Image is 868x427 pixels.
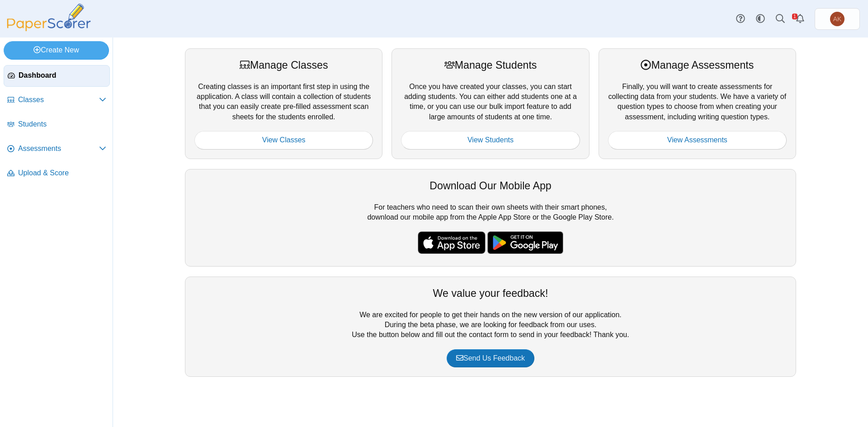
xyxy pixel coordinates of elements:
[447,349,534,367] a: Send Us Feedback
[194,178,787,193] div: Download Our Mobile App
[4,138,110,160] a: Assessments
[418,231,486,254] img: apple-store-badge.svg
[19,70,106,80] span: Dashboard
[4,89,110,111] a: Classes
[401,131,580,149] a: View Students
[18,119,106,129] span: Students
[18,144,99,154] span: Assessments
[833,16,842,22] span: Anna Kostouki
[4,41,109,59] a: Create New
[608,131,787,149] a: View Assessments
[194,286,787,300] div: We value your feedback!
[194,131,373,149] a: View Classes
[194,58,373,72] div: Manage Classes
[608,58,787,72] div: Manage Assessments
[18,95,99,105] span: Classes
[392,48,589,159] div: Once you have created your classes, you can start adding students. You can either add students on...
[830,12,844,26] span: Anna Kostouki
[401,58,580,72] div: Manage Students
[4,163,110,184] a: Upload & Score
[599,48,796,159] div: Finally, you will want to create assessments for collecting data from your students. We have a va...
[790,9,810,29] a: Alerts
[18,168,106,178] span: Upload & Score
[4,65,110,87] a: Dashboard
[4,4,94,31] img: PaperScorer
[487,231,563,254] img: google-play-badge.png
[4,114,110,136] a: Students
[185,169,796,267] div: For teachers who need to scan their own sheets with their smart phones, download our mobile app f...
[185,277,796,377] div: We are excited for people to get their hands on the new version of our application. During the be...
[456,354,525,362] span: Send Us Feedback
[185,48,382,159] div: Creating classes is an important first step in using the application. A class will contain a coll...
[4,25,94,33] a: PaperScorer
[815,8,860,30] a: Anna Kostouki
